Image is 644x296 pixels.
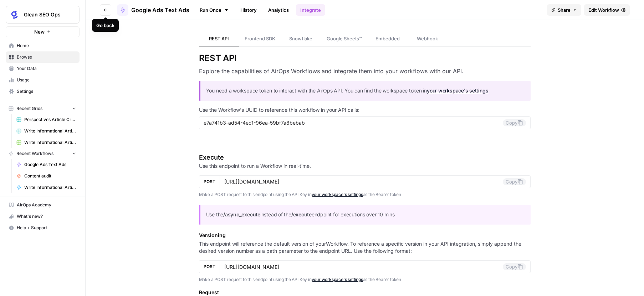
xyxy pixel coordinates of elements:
[558,6,571,14] span: Share
[503,178,526,185] button: Copy
[245,35,275,42] span: Frontend SDK
[6,40,80,51] a: Home
[204,264,215,270] span: POST
[17,42,76,49] span: Home
[24,11,67,18] span: Glean SEO Ops
[16,150,53,157] span: Recent Workflows
[6,211,80,222] button: What's new?
[321,31,368,46] a: Google Sheets™
[8,8,21,21] img: Glean SEO Ops Logo
[24,184,76,191] span: Write Informational Article Body
[206,211,525,219] p: Use the instead of the endpoint for executions over 10 mins
[223,211,260,217] strong: /async_execute
[17,65,76,72] span: Your Data
[199,31,239,46] a: REST API
[503,263,526,270] button: Copy
[24,139,76,146] span: Write Informational Article
[239,31,281,46] a: Frontend SDK
[17,54,76,60] span: Browse
[427,87,488,94] a: your workspace's settings
[6,222,80,234] button: Help + Support
[199,162,531,170] p: Use this endpoint to run a Workflow in real-time.
[199,289,531,296] h5: Request
[24,173,76,179] span: Content audit
[34,28,45,35] span: New
[6,26,80,37] button: New
[131,6,189,14] span: Google Ads Text Ads
[17,202,76,208] span: AirOps Academy
[368,31,408,46] a: Embedded
[588,6,619,14] span: Edit Workflow
[13,159,80,170] a: Google Ads Text Ads
[13,114,80,125] a: Perspectives Article Creation
[417,35,438,42] span: Webhook
[24,161,76,168] span: Google Ads Text Ads
[547,4,581,16] button: Share
[236,4,261,16] a: History
[6,74,80,86] a: Usage
[375,35,400,42] span: Embedded
[24,128,76,134] span: Write Informational Articles
[281,31,321,46] a: Snowflake
[17,88,76,95] span: Settings
[16,105,42,112] span: Recent Grids
[291,211,312,217] strong: /execute
[206,87,525,95] p: You need a workspace token to interact with the AirOps API. You can find the workspace token in
[199,232,531,239] h5: Versioning
[312,277,363,282] a: your workspace's settings
[6,51,80,63] a: Browse
[195,4,233,16] a: Run Once
[6,63,80,74] a: Your Data
[6,86,80,97] a: Settings
[117,4,189,16] a: Google Ads Text Ads
[13,170,80,182] a: Content audit
[6,211,79,222] div: What's new?
[13,137,80,148] a: Write Informational Article
[24,116,76,123] span: Perspectives Article Creation
[199,106,531,114] p: Use the Workflow's UUID to reference this workflow in your API calls:
[312,192,363,197] a: your workspace's settings
[96,22,114,29] div: Go back
[199,240,531,255] p: This endpoint will reference the default version of your Workflow . To reference a specific versi...
[584,4,630,16] a: Edit Workflow
[327,35,362,42] span: Google Sheets™
[204,179,215,185] span: POST
[17,77,76,83] span: Usage
[199,152,531,162] h4: Execute
[17,225,76,231] span: Help + Support
[6,148,80,159] button: Recent Workflows
[289,35,312,42] span: Snowflake
[6,6,80,24] button: Workspace: Glean SEO Ops
[199,276,531,283] p: Make a POST request to this endpoint using the API Key in as the Bearer token
[6,199,80,211] a: AirOps Academy
[209,35,229,42] span: REST API
[503,119,526,126] button: Copy
[296,4,325,16] a: Integrate
[13,125,80,137] a: Write Informational Articles
[264,4,293,16] a: Analytics
[13,182,80,193] a: Write Informational Article Body
[199,191,531,198] p: Make a POST request to this endpoint using the API Key in as the Bearer token
[408,31,448,46] a: Webhook
[6,103,80,114] button: Recent Grids
[199,67,531,75] h3: Explore the capabilities of AirOps Workflows and integrate them into your workflows with our API.
[199,52,531,64] h2: REST API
